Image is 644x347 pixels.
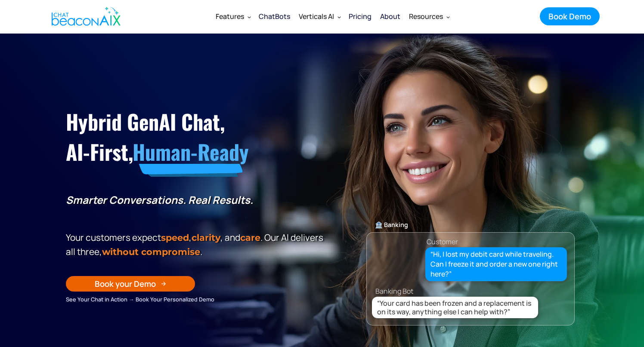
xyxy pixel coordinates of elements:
[294,6,344,27] div: Verticals AI
[337,15,341,18] img: Dropdown
[344,5,376,28] a: Pricing
[380,10,400,22] div: About
[367,219,574,231] div: 🏦 Banking
[66,193,253,207] strong: Smarter Conversations. Real Results.
[259,10,290,22] div: ChatBots
[102,246,200,257] span: without compromise
[95,278,156,289] div: Book your Demo
[299,10,334,22] div: Verticals AI
[161,281,166,286] img: Arrow
[161,232,189,243] strong: speed
[66,230,326,259] p: Your customers expect , , and . Our Al delivers all three, .
[430,249,562,279] div: “Hi, I lost my debit card while traveling. Can I freeze it and order a new one right here?”
[66,295,326,304] div: See Your Chat in Action → Book Your Personalized Demo
[405,6,453,27] div: Resources
[409,10,443,22] div: Resources
[254,5,294,28] a: ChatBots
[540,7,600,25] a: Book Demo
[66,107,326,167] h1: Hybrid GenAI Chat, AI-First,
[240,232,260,243] span: care
[66,276,195,292] a: Book your Demo
[248,15,251,18] img: Dropdown
[44,1,125,31] a: home
[427,236,458,248] div: Customer
[133,136,248,167] span: Human-Ready
[446,15,450,18] img: Dropdown
[548,11,591,22] div: Book Demo
[211,6,254,27] div: Features
[349,10,372,22] div: Pricing
[216,10,244,22] div: Features
[376,5,405,28] a: About
[192,232,220,243] span: clarity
